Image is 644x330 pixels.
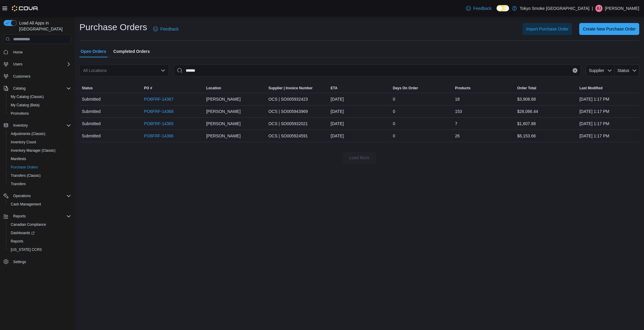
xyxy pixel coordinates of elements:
div: [DATE] 1:17 PM [577,118,639,130]
span: 153 [455,108,462,115]
span: Settings [13,260,26,264]
button: PO # [142,83,204,93]
span: Transfers (Classic) [11,173,41,178]
span: Home [11,48,71,56]
span: Dashboards [8,229,71,237]
span: [PERSON_NAME] [206,120,241,127]
a: My Catalog (Beta) [8,102,42,109]
span: Create New Purchase Order [583,26,636,32]
span: Manifests [11,156,26,161]
a: Cash Management [8,201,43,208]
a: Adjustments (Classic) [8,130,48,137]
div: $1,607.88 [515,118,577,130]
span: My Catalog (Classic) [11,94,44,99]
button: My Catalog (Beta) [6,101,73,109]
span: Status [617,68,629,73]
button: Users [1,60,73,68]
img: Cova [12,5,39,11]
span: Cash Management [8,201,71,208]
a: Canadian Compliance [8,221,48,228]
a: Inventory Manager (Classic) [8,147,58,154]
button: Reports [6,237,73,245]
span: Catalog [13,86,25,91]
button: Create New Purchase Order [579,23,639,35]
span: Canadian Compliance [11,222,46,227]
a: Transfers (Classic) [8,172,43,179]
span: Cash Management [11,202,41,207]
span: [US_STATE] CCRS [11,247,42,252]
span: Load All Apps in [GEOGRAPHIC_DATA] [17,20,71,32]
span: Adjustments (Classic) [8,130,71,137]
span: Adjustments (Classic) [11,131,45,136]
span: Users [11,61,71,68]
div: [DATE] [328,130,390,142]
a: Feedback [464,2,494,14]
button: Supplier [586,65,614,76]
span: Users [13,62,22,67]
button: Inventory Count [6,138,73,146]
span: BJ [597,5,601,12]
a: [US_STATE] CCRS [8,246,44,253]
span: Inventory Manager (Classic) [8,147,71,154]
span: Reports [11,239,23,244]
span: Transfers (Classic) [8,172,71,179]
div: OCS | SO005943969 [266,105,328,117]
a: PO6FRF-14365 [144,120,173,127]
span: Submitted [82,120,101,127]
div: $6,153.66 [515,130,577,142]
div: [DATE] [328,105,390,117]
span: Products [455,86,471,90]
p: Tokyo Smoke [GEOGRAPHIC_DATA] [520,5,590,12]
a: Dashboards [8,229,37,237]
span: Canadian Compliance [8,221,71,228]
span: Inventory Count [11,140,36,145]
button: Clear input [573,68,577,73]
button: Adjustments (Classic) [6,130,73,138]
button: Canadian Compliance [6,220,73,229]
span: Dashboards [11,231,35,235]
span: My Catalog (Beta) [11,103,40,108]
span: 0 [393,132,395,139]
span: ETA [331,86,337,90]
button: Users [11,61,25,68]
p: | [592,5,593,12]
button: Order Total [515,83,577,93]
button: Inventory [1,121,73,130]
span: Last Modified [580,86,602,90]
p: [PERSON_NAME] [605,5,639,12]
a: My Catalog (Classic) [8,93,46,100]
button: Status [79,83,142,93]
span: Manifests [8,155,71,162]
span: 0 [393,108,395,115]
span: Reports [8,238,71,245]
button: My Catalog (Classic) [6,93,73,101]
span: Promotions [8,110,71,117]
button: Operations [11,192,33,199]
div: [DATE] 1:17 PM [577,130,639,142]
span: My Catalog (Classic) [8,93,71,100]
a: PO6FRF-14366 [144,132,173,139]
button: Supplier | Invoice Number [266,83,328,93]
button: Products [453,83,515,93]
span: Washington CCRS [8,246,71,253]
button: Reports [1,212,73,220]
span: Settings [11,258,71,265]
a: Reports [8,238,26,245]
span: Days On Order [393,86,418,90]
span: 7 [455,120,457,127]
div: $28,066.44 [515,105,577,117]
span: Reports [11,213,71,220]
span: [PERSON_NAME] [206,132,241,139]
span: Submitted [82,96,101,103]
button: Catalog [1,84,73,93]
div: OCS | SO005924591 [266,130,328,142]
span: Customers [11,73,71,80]
button: Open list of options [161,68,165,73]
span: Feedback [160,26,179,32]
span: 0 [393,120,395,127]
span: Transfers [8,180,71,188]
a: Transfers [8,180,28,188]
div: $3,908.68 [515,93,577,105]
h1: Purchase Orders [79,21,147,33]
